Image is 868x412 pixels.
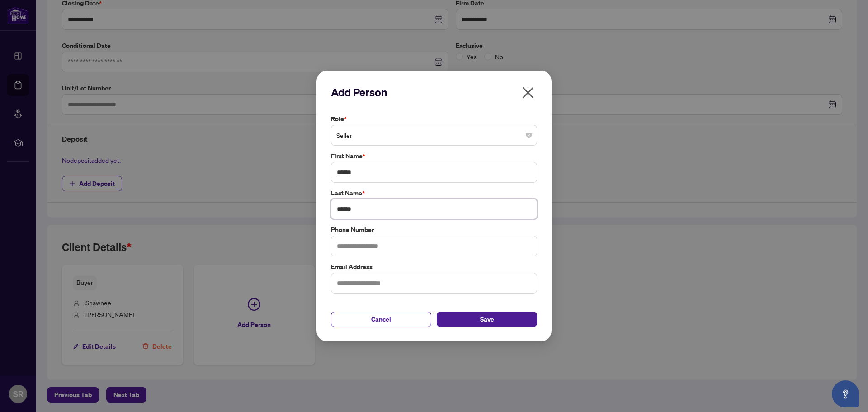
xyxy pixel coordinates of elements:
button: Cancel [331,312,431,327]
label: Email Address [331,262,537,272]
span: close [521,85,535,100]
span: Seller [336,127,532,144]
h2: Add Person [331,85,537,99]
label: First Name [331,151,537,161]
span: close-circle [526,133,532,138]
button: Save [437,312,537,327]
span: Cancel [371,312,391,327]
label: Role [331,114,537,124]
button: Open asap [832,380,859,407]
span: Save [480,312,494,327]
label: Last Name [331,188,537,198]
label: Phone Number [331,225,537,235]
